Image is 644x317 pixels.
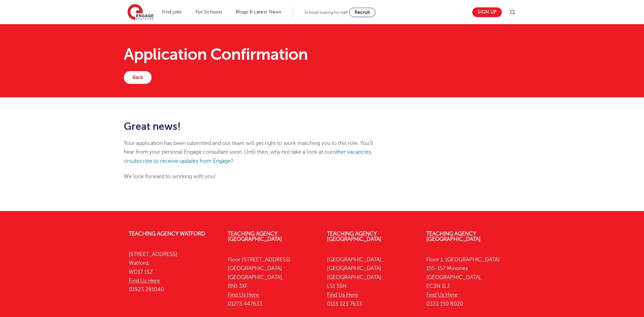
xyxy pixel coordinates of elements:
[236,9,281,14] a: Blogs & Latest News
[162,9,182,14] a: Find jobs
[124,46,521,62] h1: Application Confirmation
[327,231,381,242] a: Teaching Agency [GEOGRAPHIC_DATA]
[228,231,282,242] a: Teaching Agency [GEOGRAPHIC_DATA]
[124,139,385,165] p: Your application has been submitted and our team will get right to work matching you to this role...
[129,231,205,237] a: Teaching Agency Watford
[129,158,231,164] a: subscribe to receive updates from Engage
[129,250,218,294] p: [STREET_ADDRESS] Watford, WD17 1SZ 01923 281040
[349,8,375,17] a: Recruit
[127,4,154,21] img: Engage Education
[228,255,317,308] p: Floor [STREET_ADDRESS] [GEOGRAPHIC_DATA] [GEOGRAPHIC_DATA], BN1 3XF 01273 447633
[355,10,370,15] span: Recruit
[124,121,385,132] h2: Great news!
[327,255,416,308] p: [GEOGRAPHIC_DATA], [GEOGRAPHIC_DATA] [GEOGRAPHIC_DATA], LS1 5SH 0113 323 7633
[124,71,152,84] a: Back
[426,255,516,308] p: Floor 1, [GEOGRAPHIC_DATA] 155-157 Minories [GEOGRAPHIC_DATA], EC3N 1LJ 0333 150 8020
[426,231,481,242] a: Teaching Agency [GEOGRAPHIC_DATA]
[124,172,385,181] p: We look forward to working with you!
[196,9,222,14] a: For Schools
[327,292,358,298] a: Find Us Here
[426,292,458,298] a: Find Us Here
[333,149,371,155] a: other vacancies
[472,7,502,17] a: Sign up
[305,10,348,15] span: Schools looking for staff
[228,292,259,298] a: Find Us Here
[129,278,160,284] a: Find Us Here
